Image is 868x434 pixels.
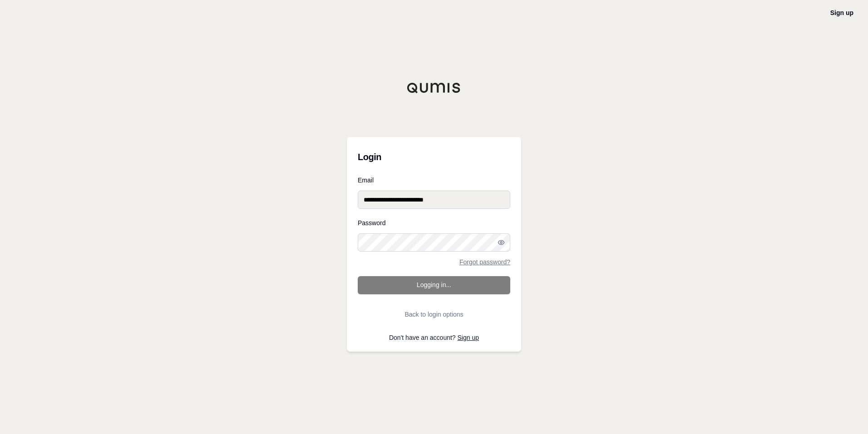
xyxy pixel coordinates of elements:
[407,82,461,93] img: Qumis
[358,334,510,341] p: Don't have an account?
[830,9,853,16] a: Sign up
[358,220,510,226] label: Password
[358,177,510,183] label: Email
[459,259,510,265] a: Forgot password?
[358,305,510,323] button: Back to login options
[458,334,479,341] a: Sign up
[358,148,510,166] h3: Login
